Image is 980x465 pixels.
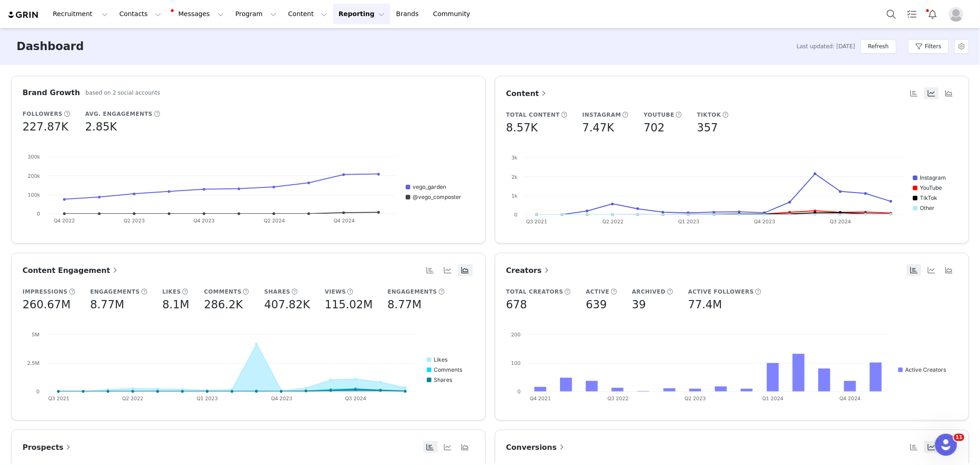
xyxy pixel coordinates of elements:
h5: TikTok [697,111,721,119]
a: Content [506,88,549,99]
h5: 227.87K [23,119,68,135]
button: Refresh [861,39,896,54]
span: Prospects [23,443,73,452]
h3: Dashboard [17,38,84,55]
text: Q4 2022 [54,217,75,224]
text: Q2 2022 [123,395,144,402]
a: Brands [391,4,427,24]
h5: Avg. Engagements [85,110,153,118]
span: Creators [506,266,551,275]
h5: 678 [506,296,527,313]
h3: Brand Growth [23,87,80,98]
h5: 8.57K [506,119,538,136]
h5: 8.77M [387,296,421,313]
text: TikTok [920,194,937,201]
h5: 8.77M [90,296,124,313]
text: 5M [32,331,40,338]
text: Comments [434,366,462,373]
text: Q4 2023 [754,218,775,225]
a: Prospects [23,442,73,453]
h5: 357 [697,119,718,136]
text: 0 [37,210,40,217]
h5: Engagements [90,288,140,296]
text: Q2 2023 [124,217,145,224]
text: Q4 2023 [193,217,215,224]
button: Contacts [114,4,167,24]
h5: YouTube [644,111,674,119]
h5: 115.02M [325,296,373,313]
img: placeholder-profile.jpg [949,7,963,22]
text: YouTube [920,184,942,191]
a: Creators [506,265,551,276]
h5: Total Content [506,111,560,119]
button: Notifications [923,4,943,24]
text: 100k [28,192,40,198]
text: Instagram [920,174,946,181]
button: Messages [167,4,229,24]
text: 200k [28,173,40,179]
text: Q4 2024 [334,217,355,224]
text: Q1 2023 [678,218,699,225]
text: Q3 2021 [48,395,69,402]
h5: Total Creators [506,288,564,296]
text: Likes [434,356,448,363]
a: Tasks [902,4,922,24]
a: Community [428,4,480,24]
button: Reporting [333,4,390,24]
text: Q3 2021 [526,218,547,225]
text: 3k [511,154,517,161]
text: Q1 2023 [197,395,218,402]
button: Search [881,4,901,24]
text: 2.5M [27,360,40,366]
text: 0 [517,388,521,395]
h5: Archived [632,288,665,296]
h5: 702 [644,119,665,136]
text: 1k [511,193,517,199]
span: Content [506,89,549,98]
text: Q2 2022 [602,218,623,225]
text: Q3 2024 [830,218,851,225]
text: Q3 2022 [607,395,628,402]
text: 0 [514,211,517,218]
h5: Views [325,288,346,296]
h5: 7.47K [582,119,614,136]
h5: 260.67M [23,296,71,313]
h5: Active [586,288,609,296]
text: 2k [511,174,517,180]
text: 0 [36,388,40,395]
text: Q3 2024 [345,395,366,402]
img: grin logo [7,11,40,19]
button: Content [283,4,333,24]
button: Filters [908,39,949,54]
h5: 2.85K [85,119,117,135]
h5: 8.1M [162,296,189,313]
span: 11 [954,434,964,441]
a: Conversions [506,442,566,453]
h5: Followers [23,110,62,118]
h5: Shares [264,288,290,296]
text: Other [920,204,935,211]
text: Q2 2024 [264,217,285,224]
h5: 407.82K [264,296,310,313]
text: Shares [434,376,452,383]
h5: Active Followers [688,288,754,296]
h5: Likes [162,288,181,296]
text: @vego_composter [413,193,461,200]
text: vego_garden [413,183,446,190]
h5: 286.2K [204,296,243,313]
iframe: Intercom live chat [935,434,957,456]
text: 200 [511,331,521,338]
button: Profile [943,7,973,22]
h5: 77.4M [688,296,722,313]
text: Q1 2024 [762,395,783,402]
h5: Comments [204,288,242,296]
text: Q4 2023 [271,395,292,402]
button: Recruitment [47,4,113,24]
text: Q2 2023 [685,395,706,402]
h5: 639 [586,296,607,313]
text: Active Creators [905,366,946,373]
text: 100 [511,360,521,366]
h5: 39 [632,296,646,313]
span: Last updated: [DATE] [797,42,855,51]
